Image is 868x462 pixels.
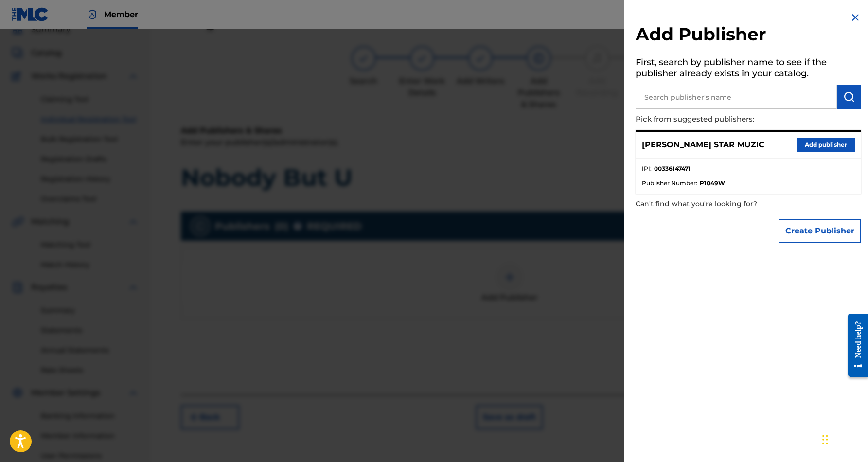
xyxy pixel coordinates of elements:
[87,9,98,20] img: Top Rightsholder
[843,91,855,103] img: Search Works
[642,164,652,173] span: IPI :
[819,415,868,462] iframe: Chat Widget
[797,138,855,152] button: Add publisher
[779,219,861,243] button: Create Publisher
[636,85,837,109] input: Search publisher's name
[700,179,725,188] strong: P1049W
[822,425,828,454] div: Drag
[654,164,691,173] strong: 00336147471
[12,7,49,21] img: MLC Logo
[636,23,861,48] h2: Add Publisher
[841,305,868,386] iframe: Resource Center
[642,179,697,188] span: Publisher Number :
[104,9,138,20] span: Member
[642,139,764,151] p: [PERSON_NAME] STAR MUZIC
[636,194,806,214] p: Can't find what you're looking for?
[636,54,861,85] h5: First, search by publisher name to see if the publisher already exists in your catalog.
[636,109,806,130] p: Pick from suggested publishers:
